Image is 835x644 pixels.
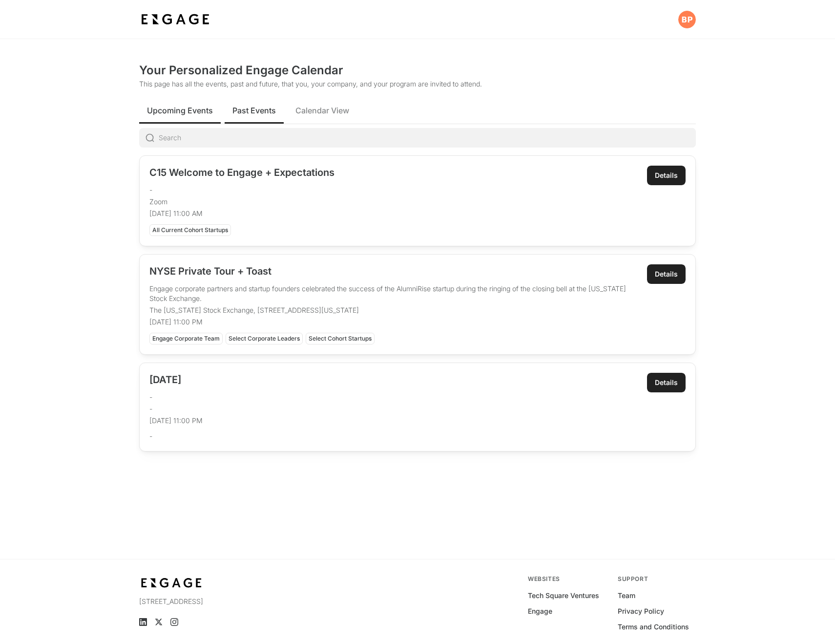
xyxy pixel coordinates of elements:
[232,105,276,116] span: Past Events
[149,373,637,386] h2: [DATE]
[678,11,696,28] button: Open profile menu
[306,333,375,344] div: Select Cohort Startups
[149,166,637,179] h2: C15 Welcome to Engage + Expectations
[139,63,696,78] h2: Your Personalized Engage Calendar
[647,373,686,392] a: Details
[139,597,309,606] p: [STREET_ADDRESS]
[139,618,147,626] a: LinkedIn
[139,79,696,89] p: This page has all the events, past and future, that you, your company, and your program are invit...
[618,606,664,616] a: Privacy Policy
[139,575,204,591] img: bdf1fb74-1727-4ba0-a5bd-bc74ae9fc70b.jpeg
[149,284,637,303] p: Engage corporate partners and startup founders celebrated the success of the AlumniRise startup d...
[159,128,696,148] input: Search
[139,11,211,28] img: bdf1fb74-1727-4ba0-a5bd-bc74ae9fc70b.jpeg
[149,416,637,426] p: [DATE] 11:00 PM
[149,305,637,315] p: The [US_STATE] Stock Exchange, [STREET_ADDRESS][US_STATE]
[170,618,178,626] a: Instagram
[226,333,303,344] div: Select Corporate Leaders
[288,97,357,124] button: Calendar View
[149,264,637,278] h2: NYSE Private Tour + Toast
[655,171,678,180] div: Details
[678,11,696,28] img: Profile picture of Billy Parry
[528,606,552,616] a: Engage
[149,197,637,207] p: Zoom
[139,97,221,124] button: Upcoming Events
[618,622,689,632] a: Terms and Conditions
[647,166,686,185] a: Details
[149,333,223,344] div: Engage Corporate Team
[149,431,637,441] p: -
[647,264,686,284] a: Details
[149,317,637,327] p: [DATE] 11:00 PM
[149,224,231,236] div: All Current Cohort Startups
[139,618,309,626] ul: Social media
[528,591,599,601] a: Tech Square Ventures
[155,618,163,626] a: X (Twitter)
[528,575,606,583] div: Websites
[149,209,637,218] p: [DATE] 11:00 AM
[295,105,349,116] span: Calendar View
[149,185,637,195] p: -
[225,97,284,124] button: Past Events
[655,378,678,387] div: Details
[618,575,696,583] div: Support
[655,269,678,279] div: Details
[618,591,635,601] a: Team
[147,105,213,116] span: Upcoming Events
[149,404,637,414] p: -
[149,392,637,402] p: -
[139,128,696,475] div: Past Events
